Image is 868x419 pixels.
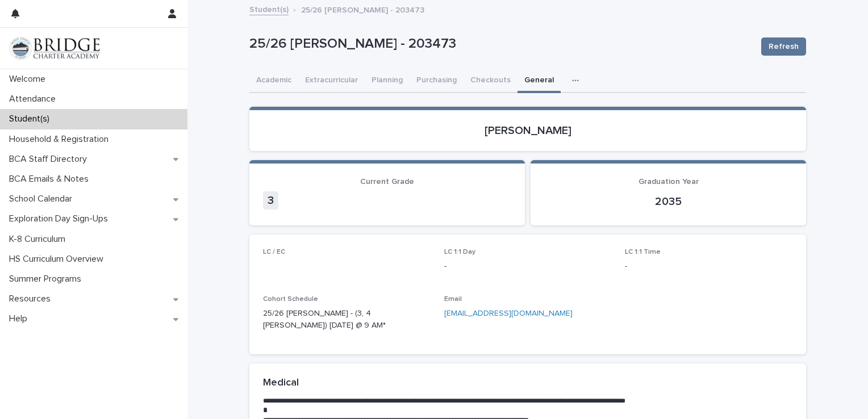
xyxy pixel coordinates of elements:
p: Exploration Day Sign-Ups [5,213,117,224]
span: Email [444,296,462,303]
p: Student(s) [5,114,59,124]
p: Welcome [5,74,55,85]
p: BCA Emails & Notes [5,174,98,185]
p: - [444,261,612,273]
span: LC / EC [263,249,285,255]
p: School Calendar [5,194,81,204]
p: 2035 [544,195,792,208]
span: Refresh [769,41,799,52]
p: 25/26 [PERSON_NAME] - (3, 4 [PERSON_NAME]) [DATE] @ 9 AM* [263,308,431,332]
h2: Medical [263,377,299,389]
span: LC 1:1 Time [625,249,661,255]
p: 25/26 [PERSON_NAME] - 203473 [301,3,424,15]
p: Summer Programs [5,274,90,284]
p: Resources [5,294,60,304]
a: Student(s) [249,2,289,15]
button: Extracurricular [298,69,365,93]
p: HS Curriculum Overview [5,254,112,265]
button: Academic [249,69,298,93]
p: K-8 Curriculum [5,234,74,245]
span: Graduation Year [639,178,699,186]
p: [PERSON_NAME] [263,124,792,137]
button: General [518,69,561,93]
p: - [625,261,792,273]
span: LC 1:1 Day [444,249,475,255]
p: BCA Staff Directory [5,154,96,165]
button: Planning [365,69,410,93]
button: Refresh [761,37,806,56]
a: [EMAIL_ADDRESS][DOMAIN_NAME] [444,309,573,317]
span: 3 [263,191,278,209]
button: Purchasing [410,69,464,93]
span: Current Grade [360,178,414,186]
p: Household & Registration [5,134,118,145]
p: 25/26 [PERSON_NAME] - 203473 [249,36,752,52]
img: V1C1m3IdTEidaUdm9Hs0 [9,37,100,60]
p: Attendance [5,94,65,104]
span: Cohort Schedule [263,296,318,303]
button: Checkouts [464,69,518,93]
p: Help [5,313,36,324]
